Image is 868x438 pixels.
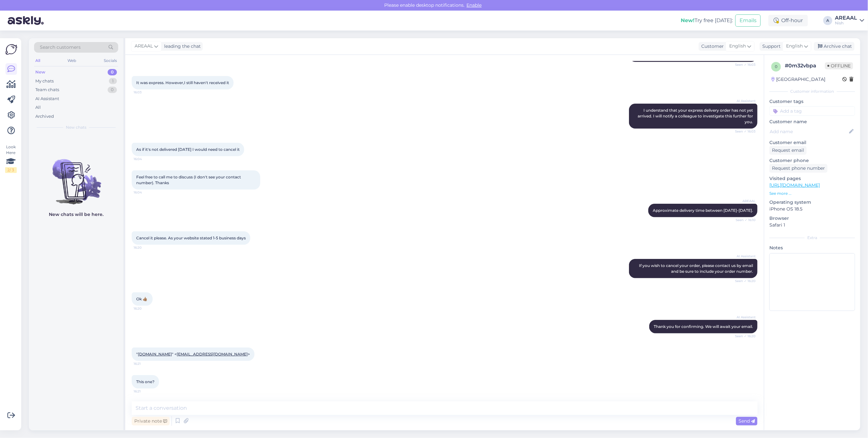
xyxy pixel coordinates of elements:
span: Ok 👍🏽 [136,296,147,301]
div: 0 [108,87,117,93]
span: AREAAL [135,43,153,50]
div: Off-hour [768,15,808,26]
div: Extra [769,235,855,241]
div: [GEOGRAPHIC_DATA] [771,76,825,83]
span: AI Assistant [731,254,756,259]
span: Seen ✓ 16:03 [731,62,756,67]
div: A [823,16,832,25]
div: AREAAL [835,15,857,21]
p: Visited pages [769,175,855,182]
span: " " < > [136,352,250,356]
div: AI Assistant [35,96,59,102]
span: AI Assistant [731,315,756,320]
span: Seen ✓ 16:03 [731,129,756,134]
span: Cancel it please. As your website stated 1-5 business days [136,236,246,240]
div: Private note [132,417,170,425]
div: # 0m32vbpa [785,62,825,70]
span: 16:21 [134,361,158,366]
div: All [35,104,41,111]
span: Offline [825,62,853,69]
span: Send [739,418,755,424]
p: Operating system [769,199,855,206]
span: Search customers [40,44,81,51]
div: Request email [769,146,807,155]
div: leading the chat [162,43,201,50]
span: Seen ✓ 16:20 [731,279,756,283]
div: 2 / 3 [5,167,17,173]
input: Add a tag [769,106,855,116]
div: New [35,69,45,75]
p: New chats will be here. [49,211,103,218]
span: 16:03 [134,90,158,95]
div: All [34,56,41,65]
div: 1 [109,78,117,84]
p: Customer email [769,139,855,146]
div: Support [760,43,781,50]
img: No chats [29,148,123,205]
div: Customer [699,43,724,50]
p: Customer tags [769,98,855,105]
span: If you wish to cancel your order, please contact us by email and be sure to include your order nu... [639,263,754,274]
p: Safari 1 [769,222,855,228]
span: Enable [465,2,484,8]
div: Archived [35,113,54,120]
span: 16:04 [134,157,158,161]
span: Approximate delivery time between [DATE]-[DATE]. [653,208,753,213]
span: Seen ✓ 16:20 [731,334,756,339]
span: Feel free to call me to discuss (I don't see your contact number). Thanks [136,175,242,185]
span: 16:04 [134,190,158,195]
div: 0 [108,69,117,75]
div: Web [66,56,78,65]
div: Archive chat [814,42,855,51]
span: AI Assistant [731,99,756,103]
div: Customer information [769,89,855,94]
p: See more ... [769,191,855,196]
div: Team chats [35,87,59,93]
p: Browser [769,215,855,222]
img: Askly Logo [5,43,17,56]
a: [DOMAIN_NAME] [138,352,172,356]
p: Customer phone [769,157,855,164]
a: AREAALNish [835,15,864,26]
span: It was express. However,I still haven't received it [136,80,229,85]
div: My chats [35,78,54,84]
span: 0 [775,64,777,69]
span: As if it's not delivered [DATE] I would need to cancel it [136,147,240,152]
p: Notes [769,245,855,251]
span: I understand that your express delivery order has not yet arrived. I will notify a colleague to i... [638,108,754,124]
button: Emails [735,14,761,27]
span: 16:21 [134,389,158,394]
span: 16:20 [134,245,158,250]
span: AREAAL [731,199,756,203]
span: English [729,43,746,50]
div: Look Here [5,144,17,173]
span: Thank you for confirming. We will await your email. [654,324,753,329]
span: English [786,43,803,50]
a: [EMAIL_ADDRESS][DOMAIN_NAME] [177,352,248,356]
div: Try free [DATE]: [681,17,733,24]
a: [URL][DOMAIN_NAME] [769,182,820,188]
input: Add name [770,128,848,135]
span: This one? [136,379,155,384]
span: New chats [66,125,86,130]
div: Nish [835,21,857,26]
span: 16:20 [134,306,158,311]
span: Seen ✓ 16:10 [731,218,756,222]
p: iPhone OS 18.5 [769,206,855,212]
div: Request phone number [769,164,828,173]
b: New! [681,17,695,23]
p: Customer name [769,118,855,125]
div: Socials [102,56,118,65]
